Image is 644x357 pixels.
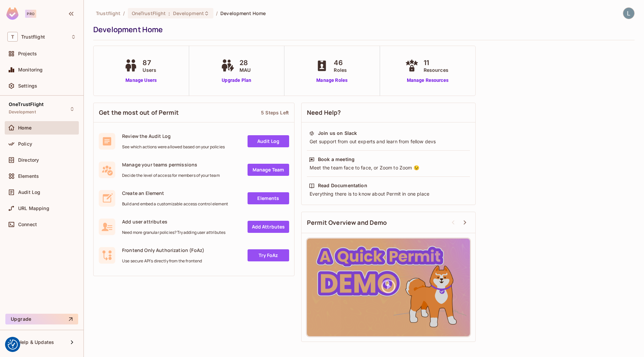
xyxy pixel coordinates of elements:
[18,141,32,147] span: Policy
[8,340,18,350] img: Revisit consent button
[6,7,18,20] img: SReyMgAAAABJRU5ErkJggg==
[143,58,156,68] span: 87
[248,164,289,176] a: Manage Team
[5,314,78,324] button: Upgrade
[623,8,634,19] img: Lewis Youl
[307,218,387,227] span: Permit Overview and Demo
[18,51,37,56] span: Projects
[18,67,43,72] span: Monitoring
[424,66,448,73] span: Resources
[18,190,40,195] span: Audit Log
[309,191,468,197] div: Everything there is to know about Permit in one place
[122,230,225,235] span: Need more granular policies? Try adding user attributes
[99,108,179,117] span: Get the most out of Permit
[239,66,251,73] span: MAU
[334,66,347,73] span: Roles
[216,10,218,16] li: /
[261,109,289,116] div: 5 Steps Left
[334,58,347,68] span: 46
[318,156,355,163] div: Book a meeting
[96,10,120,16] span: the active workspace
[9,109,36,115] span: Development
[18,340,54,345] span: Help & Updates
[122,190,228,196] span: Create an Element
[318,182,367,189] div: Read Documentation
[173,10,204,16] span: Development
[220,10,266,16] span: Development Home
[18,206,49,211] span: URL Mapping
[248,221,289,233] a: Add Attrbutes
[122,218,225,225] span: Add user attributes
[122,133,225,139] span: Review the Audit Log
[122,161,220,168] span: Manage your teams permissions
[122,201,228,207] span: Build and embed a customizable access control element
[18,83,37,89] span: Settings
[168,11,170,16] span: :
[25,10,36,18] div: Pro
[122,173,220,178] span: Decide the level of access for members of your team
[132,10,166,16] span: OneTrustFlight
[18,157,39,163] span: Directory
[122,247,204,253] span: Frontend Only Authorization (FoAz)
[93,24,631,35] div: Development Home
[309,164,468,171] div: Meet the team face to face, or Zoom to Zoom 😉
[8,340,18,350] button: Consent Preferences
[314,77,350,84] a: Manage Roles
[18,222,37,227] span: Connect
[18,125,32,131] span: Home
[7,32,18,42] span: T
[18,173,39,179] span: Elements
[122,77,160,84] a: Manage Users
[143,66,156,73] span: Users
[248,135,289,147] a: Audit Log
[122,144,225,150] span: See which actions were allowed based on your policies
[248,192,289,204] a: Elements
[122,258,204,264] span: Use secure API's directly from the frontend
[424,58,448,68] span: 11
[219,77,254,84] a: Upgrade Plan
[309,138,468,145] div: Get support from out experts and learn from fellow devs
[9,102,44,107] span: OneTrustFlight
[123,10,125,16] li: /
[307,108,341,117] span: Need Help?
[248,249,289,261] a: Try FoAz
[239,58,251,68] span: 28
[21,34,45,40] span: Workspace: Trustflight
[318,130,357,137] div: Join us on Slack
[404,77,452,84] a: Manage Resources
